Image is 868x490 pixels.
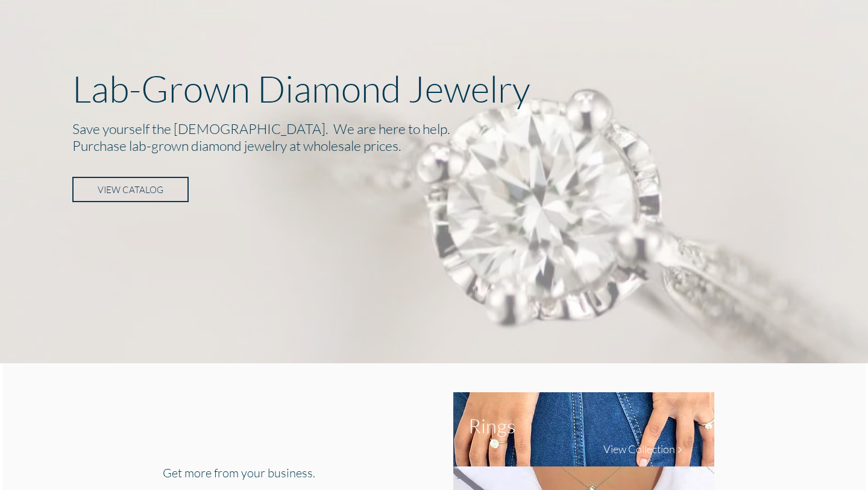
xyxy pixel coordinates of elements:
[163,465,395,480] h3: Get more from your business.
[603,442,675,456] h4: View Collection
[72,66,796,110] p: Lab-Grown Diamond Jewelry
[468,413,515,437] h1: Rings
[72,177,189,202] a: VIEW CATALOG
[453,392,714,466] img: ring-collection
[72,120,796,154] h2: Save yourself the [DEMOGRAPHIC_DATA]. We are here to help. Purchase lab-grown diamond jewelry at ...
[675,445,684,454] img: collection-arrow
